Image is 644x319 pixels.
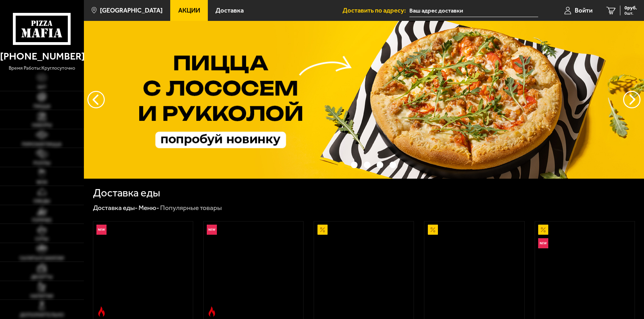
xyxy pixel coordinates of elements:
a: Меню- [139,204,159,212]
button: точки переключения [338,162,345,168]
span: Римская пицца [22,142,62,147]
img: Новинка [96,225,107,235]
a: Доставка еды- [93,204,138,212]
span: Доставка [215,7,244,14]
span: [GEOGRAPHIC_DATA] [100,7,163,14]
img: Акционный [317,225,328,235]
img: Акционный [538,225,548,235]
button: точки переключения [364,162,370,168]
button: точки переключения [351,162,358,168]
div: Популярные товары [160,203,222,212]
span: Войти [575,7,592,14]
button: предыдущий [623,91,641,108]
span: Десерты [31,275,53,280]
button: точки переключения [390,162,396,168]
button: точки переключения [377,162,383,168]
span: Пицца [33,104,50,109]
span: Роллы [33,161,50,166]
input: Ваш адрес доставки [409,4,538,17]
span: Супы [35,237,48,242]
span: Салаты и закуски [19,256,64,261]
img: Новинка [538,238,548,248]
h1: Доставка еды [93,188,160,199]
span: Хит [37,85,47,90]
span: WOK [37,180,47,185]
span: 0 шт. [625,11,637,15]
img: Новинка [207,225,217,235]
span: Напитки [30,294,53,299]
span: Обеды [33,199,50,204]
span: 0 руб. [625,6,637,10]
span: Горячее [32,218,52,223]
span: Наборы [32,123,52,128]
button: следующий [87,91,105,108]
img: Острое блюдо [96,306,107,317]
img: Острое блюдо [207,306,217,317]
span: Дополнительно [20,313,64,318]
img: Акционный [428,225,438,235]
span: Акции [178,7,200,14]
span: Доставить по адресу: [343,7,409,14]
